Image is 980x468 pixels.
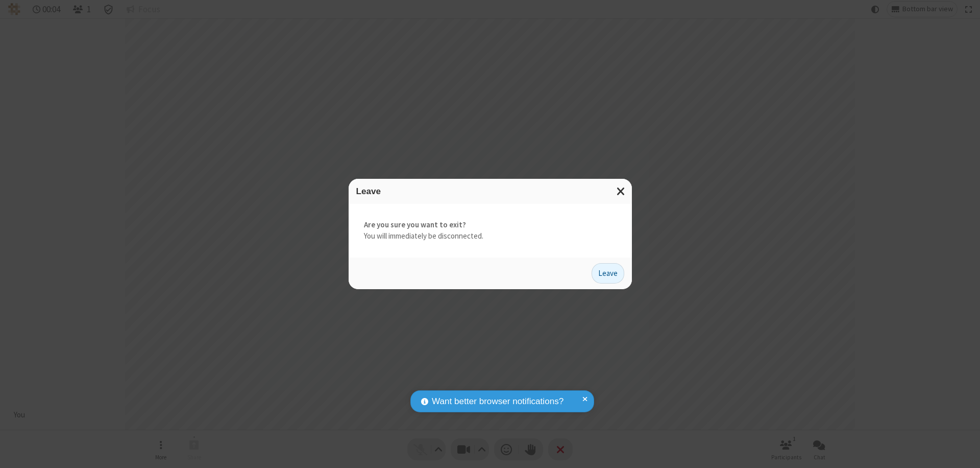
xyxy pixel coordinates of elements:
span: Want better browser notifications? [432,395,563,408]
button: Leave [592,263,624,284]
h3: Leave [356,186,624,196]
div: You will immediately be disconnected. [349,204,632,258]
button: Close modal [610,179,632,204]
strong: Are you sure you want to exit? [364,219,617,231]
